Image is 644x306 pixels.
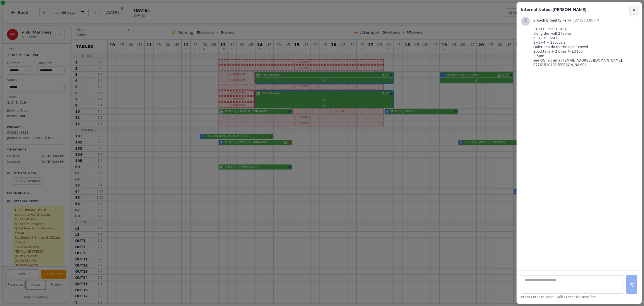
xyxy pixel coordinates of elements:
[632,17,637,26] button: Edit note
[626,275,637,294] button: Add note (Enter)
[533,18,571,22] span: Bruach Broughty Ferry
[521,7,637,12] h2: Internal Notes - [PERSON_NAME]
[533,27,637,67] p: £100 DEPOSIT PAID; along the wall 2 tables: 6+7+TRESSLE 8+3+4 = 26covers Quiet hen do for the old...
[521,295,637,299] p: Press Enter to send, Shift+Enter for new line
[573,18,599,22] time: [DATE] 3:06 PM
